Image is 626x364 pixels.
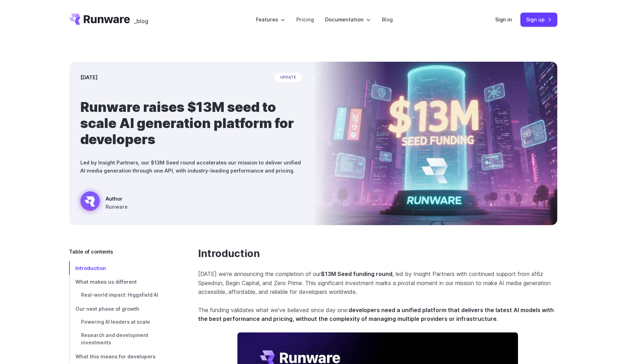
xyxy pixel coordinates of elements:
[198,270,557,297] p: [DATE] we're announcing the completion of our , led by Insight Partners with continued support fr...
[134,18,148,24] span: _blog
[80,99,302,147] h1: Runware raises $13M seed to scale AI generation platform for developers
[80,159,302,175] p: Led by Insight Partners, our $13M Seed round accelerates our mission to deliver unified AI media ...
[75,279,137,285] span: What makes us different
[325,15,371,23] label: Documentation
[256,15,285,23] label: Features
[198,248,260,260] a: Introduction
[495,15,512,23] a: Sign in
[382,15,393,23] a: Blog
[80,73,97,81] time: [DATE]
[69,261,176,275] a: Introduction
[75,353,155,359] span: What this means for developers
[275,73,302,82] span: update
[520,13,557,26] a: Sign up
[296,15,314,23] a: Pricing
[106,203,128,211] span: Runware
[69,289,176,302] a: Real-world impact: Higgsfield AI
[69,329,176,350] a: Research and development investments
[69,350,176,363] a: What this means for developers
[81,332,148,346] span: Research and development investments
[69,316,176,329] a: Powering AI leaders at scale
[198,306,557,324] p: The funding validates what we've believed since day one: .
[106,195,128,203] span: Author
[69,14,130,25] a: Go to /
[81,292,158,298] span: Real-world impact: Higgsfield AI
[69,275,176,289] a: What makes us different
[75,265,106,271] span: Introduction
[321,270,392,277] strong: $13M Seed funding round
[69,302,176,316] a: Our next phase of growth
[81,319,150,325] span: Powering AI leaders at scale
[313,62,557,225] img: Futuristic city scene with neon lights showing Runware announcement of $13M seed funding in large...
[80,191,128,214] a: Futuristic city scene with neon lights showing Runware announcement of $13M seed funding in large...
[134,14,148,25] a: _blog
[198,306,554,323] strong: developers need a unified platform that delivers the latest AI models with the best performance a...
[69,248,113,256] span: Table of contents
[75,306,139,312] span: Our next phase of growth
